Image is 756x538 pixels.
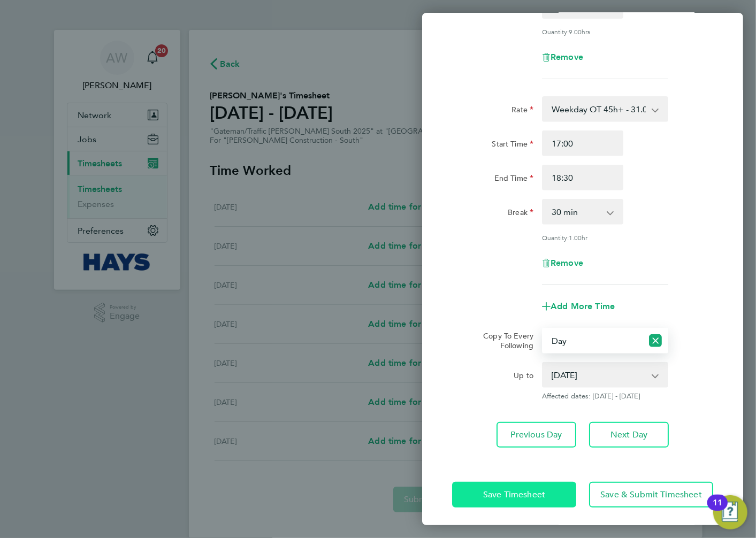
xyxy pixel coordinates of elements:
[713,495,747,529] button: Open Resource Center, 11 new notifications
[514,371,533,383] label: Up to
[542,27,668,36] div: Quantity: hrs
[600,489,702,500] span: Save & Submit Timesheet
[551,52,583,62] span: Remove
[569,233,582,242] span: 1.00
[610,429,647,440] span: Next Day
[569,27,582,36] span: 9.00
[508,207,533,220] label: Break
[542,165,623,190] input: E.g. 18:00
[551,258,583,268] span: Remove
[483,489,545,500] span: Save Timesheet
[589,482,713,508] button: Save & Submit Timesheet
[542,53,583,62] button: Remove
[511,105,533,118] label: Rate
[494,173,533,186] label: End Time
[542,130,623,156] input: E.g. 08:00
[551,301,615,311] span: Add More Time
[542,392,668,401] span: Affected dates: [DATE] - [DATE]
[649,329,662,352] button: Reset selection
[542,259,583,267] button: Remove
[492,139,533,152] label: Start Time
[542,302,615,311] button: Add More Time
[542,233,668,242] div: Quantity: hr
[713,503,722,517] div: 11
[589,422,669,448] button: Next Day
[475,331,533,350] label: Copy To Every Following
[452,482,576,508] button: Save Timesheet
[497,422,576,448] button: Previous Day
[511,429,562,440] span: Previous Day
